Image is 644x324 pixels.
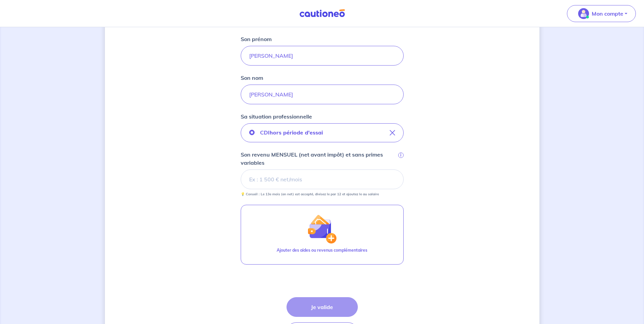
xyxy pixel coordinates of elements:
p: Son prénom [241,35,272,43]
input: John [241,46,404,66]
p: Ajouter des aides ou revenus complémentaires [277,247,367,253]
span: i [398,152,404,158]
p: Son revenu MENSUEL (net avant impôt) et sans primes variables [241,150,397,167]
p: Mon compte [592,10,623,18]
img: illu_wallet.svg [307,214,336,244]
p: Son nom [241,74,263,82]
button: illu_wallet.svgAjouter des aides ou revenus complémentaires [241,205,404,265]
input: Doe [241,85,404,104]
p: 💡 Conseil : Le 13e mois (en net) est accepté, divisez le par 12 et ajoutez le au salaire [241,192,379,197]
strong: hors période d'essai [270,129,323,136]
p: CDI [260,128,323,137]
button: CDIhors période d'essai [241,123,404,142]
input: Ex : 1 500 € net/mois [241,169,404,189]
img: Cautioneo [297,9,348,18]
button: illu_account_valid_menu.svgMon compte [567,5,636,22]
img: illu_account_valid_menu.svg [578,8,589,19]
p: Sa situation professionnelle [241,112,312,121]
